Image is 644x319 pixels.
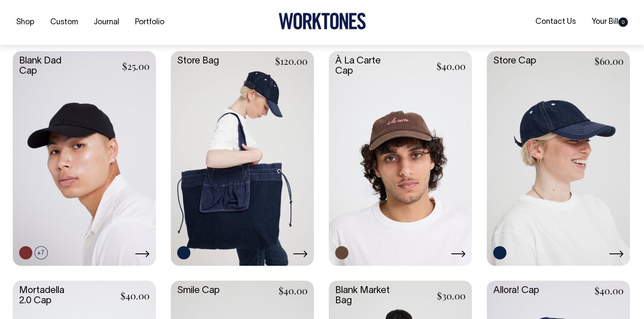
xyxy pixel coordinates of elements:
[13,15,38,29] a: Shop
[132,15,168,29] a: Portfolio
[47,15,81,29] a: Custom
[588,15,631,29] a: Your Bill0
[90,15,123,29] a: Journal
[34,246,48,259] span: +7
[532,15,579,29] a: Contact Us
[618,17,628,27] span: 0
